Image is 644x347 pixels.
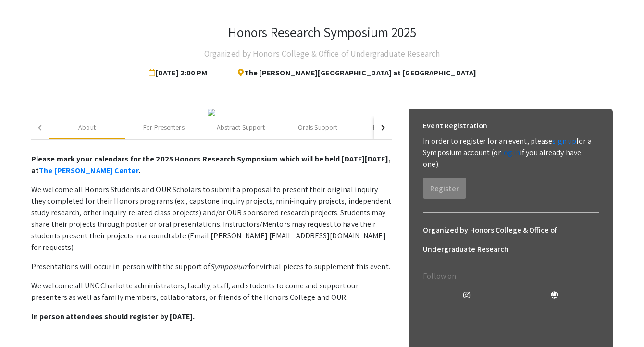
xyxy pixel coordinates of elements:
[78,123,96,133] div: About
[143,123,184,133] div: For Presenters
[373,123,416,133] div: Poster Support
[423,178,466,199] button: Register
[423,116,487,136] h6: Event Registration
[423,221,599,259] h6: Organized by Honors College & Office of Undergraduate Research
[423,136,599,170] p: In order to register for an event, please for a Symposium account (or if you already have one).
[39,165,138,175] a: The [PERSON_NAME] Center
[501,148,520,158] a: log in
[7,304,41,340] iframe: Chat
[31,280,392,303] p: We welcome all UNC Charlotte administrators, faculty, staff, and students to come and support our...
[210,261,248,272] em: Symposium
[228,24,417,40] h3: Honors Research Symposium 2025
[230,63,476,83] span: The [PERSON_NAME][GEOGRAPHIC_DATA] at [GEOGRAPHIC_DATA]
[204,44,440,63] h4: Organized by Honors College & Office of Undergraduate Research
[552,136,576,146] a: sign up
[217,123,265,133] div: Abstract Support
[31,184,392,253] p: We welcome all Honors Students and OUR Scholars to submit a proposal to present their original in...
[31,261,392,273] p: Presentations will occur in-person with the support of for virtual pieces to supplement this event.
[149,63,211,83] span: [DATE] 2:00 PM
[31,311,195,322] strong: In person attendees should register by [DATE].
[208,109,215,116] img: 59b9fcbe-6bc5-4e6d-967d-67fe823bd54b.jpg
[423,271,599,282] p: Follow on
[298,123,337,133] div: Orals Support
[31,154,391,175] strong: Please mark your calendars for the 2025 Honors Research Symposium which will be held [DATE][DATE]...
